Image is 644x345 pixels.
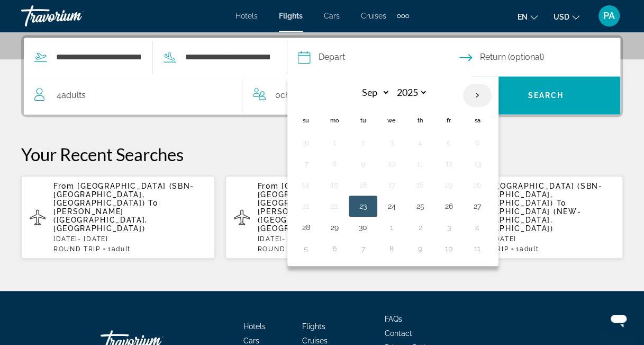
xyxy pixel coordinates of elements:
[302,337,328,345] a: Cruises
[326,135,343,150] button: Day 1
[302,322,325,331] a: Flights
[324,12,340,20] a: Cars
[440,241,457,256] button: Day 10
[518,13,528,21] span: en
[602,303,636,337] iframe: Button to launch messaging window
[326,178,343,192] button: Day 15
[461,235,614,243] p: [DATE] - [DATE]
[297,220,314,235] button: Day 28
[603,11,615,21] span: PA
[385,329,412,338] a: Contact
[412,199,429,214] button: Day 25
[275,88,312,103] span: 0
[297,241,314,256] button: Day 5
[21,175,215,259] button: From [GEOGRAPHIC_DATA] (SBN-[GEOGRAPHIC_DATA], [GEOGRAPHIC_DATA]) To [PERSON_NAME] ([GEOGRAPHIC_D...
[297,199,314,214] button: Day 21
[258,182,398,207] span: [GEOGRAPHIC_DATA] (SBN-[GEOGRAPHIC_DATA], [GEOGRAPHIC_DATA])
[469,178,486,192] button: Day 20
[297,135,314,150] button: Day 31
[57,88,86,103] span: 4
[112,245,131,253] span: Adult
[383,135,400,150] button: Day 3
[469,220,486,235] button: Day 4
[440,220,457,235] button: Day 3
[520,245,539,253] span: Adult
[397,7,409,24] button: Extra navigation items
[280,90,312,100] span: Children
[412,156,429,171] button: Day 11
[24,38,620,114] div: Search widget
[440,135,457,150] button: Day 5
[53,235,206,243] p: [DATE] - [DATE]
[471,76,620,114] button: Search
[461,182,602,207] span: [GEOGRAPHIC_DATA] (SBN-[GEOGRAPHIC_DATA], [GEOGRAPHIC_DATA])
[297,156,314,171] button: Day 7
[53,245,101,253] span: ROUND TRIP
[461,207,581,233] span: [GEOGRAPHIC_DATA] (NEW-[GEOGRAPHIC_DATA], [GEOGRAPHIC_DATA])
[235,12,258,20] a: Hotels
[326,241,343,256] button: Day 6
[412,220,429,235] button: Day 2
[108,245,131,253] span: 1
[518,9,538,24] button: Change language
[429,175,623,259] button: From [GEOGRAPHIC_DATA] (SBN-[GEOGRAPHIC_DATA], [GEOGRAPHIC_DATA]) To [GEOGRAPHIC_DATA] (NEW-[GEOG...
[595,5,623,27] button: User Menu
[279,12,303,20] a: Flights
[148,199,158,207] span: To
[393,83,428,102] select: Select year
[258,235,411,243] p: [DATE] - [DATE]
[355,135,371,150] button: Day 2
[412,135,429,150] button: Day 4
[383,178,400,192] button: Day 17
[383,220,400,235] button: Day 1
[480,50,544,65] span: Return (optional)
[61,90,86,100] span: Adults
[326,220,343,235] button: Day 29
[53,207,148,233] span: [PERSON_NAME] ([GEOGRAPHIC_DATA], [GEOGRAPHIC_DATA])
[355,156,371,171] button: Day 9
[469,156,486,171] button: Day 13
[469,135,486,150] button: Day 6
[21,2,127,30] a: Travorium
[459,38,621,76] button: Return date
[355,220,371,235] button: Day 30
[412,178,429,192] button: Day 18
[356,83,390,102] select: Select month
[440,178,457,192] button: Day 19
[355,241,371,256] button: Day 7
[440,156,457,171] button: Day 12
[383,241,400,256] button: Day 8
[298,38,459,76] button: Depart date
[326,156,343,171] button: Day 8
[554,13,569,21] span: USD
[243,337,259,345] a: Cars
[361,12,386,20] a: Cruises
[556,199,566,207] span: To
[225,175,419,259] button: From [GEOGRAPHIC_DATA] (SBN-[GEOGRAPHIC_DATA], [GEOGRAPHIC_DATA]) To [PERSON_NAME] ([GEOGRAPHIC_D...
[258,245,305,253] span: ROUND TRIP
[412,241,429,256] button: Day 9
[21,144,623,165] p: Your Recent Searches
[554,9,579,24] button: Change currency
[297,178,314,192] button: Day 14
[383,156,400,171] button: Day 10
[469,199,486,214] button: Day 27
[385,315,402,323] a: FAQs
[440,199,457,214] button: Day 26
[528,91,564,100] span: Search
[326,199,343,214] button: Day 22
[516,245,539,253] span: 1
[469,241,486,256] button: Day 11
[355,178,371,192] button: Day 16
[243,322,266,331] a: Hotels
[258,207,352,233] span: [PERSON_NAME] ([GEOGRAPHIC_DATA], [GEOGRAPHIC_DATA])
[383,199,400,214] button: Day 24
